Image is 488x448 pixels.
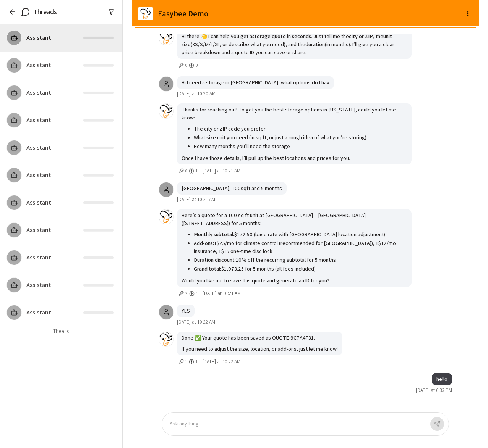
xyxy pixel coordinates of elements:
[177,90,216,97] span: [DATE] at 10:20 AM
[196,168,198,174] span: 1
[202,358,240,365] span: [DATE] at 10:22 AM
[182,32,407,56] p: Hi there 👋 I can help you get a . Just tell me the , the (XS/S/M/L/XL, or describe what you need)...
[177,166,199,176] button: 0 tools, 1 memory
[182,277,407,285] p: Would you like me to save this quote and generate an ID for you?
[177,319,215,326] span: [DATE] at 10:22 AM
[196,290,198,297] span: 1
[182,106,407,122] p: Thanks for reaching out! To get you the best storage options in [US_STATE], could you let me know:
[182,211,407,227] p: Here’s a quote for a 100 sq ft unit at [GEOGRAPHIC_DATA] – [GEOGRAPHIC_DATA] ([STREET_ADDRESS]) f...
[194,142,407,151] li: How many months you’ll need the storage
[416,387,452,394] span: [DATE] at 6:33 PM
[185,168,187,174] span: 0
[138,6,153,21] img: Assistant Logo
[305,41,325,48] strong: duration
[182,184,282,192] p: [GEOGRAPHIC_DATA], 100sqft and 5 months
[349,33,373,40] strong: city or ZIP
[159,103,173,119] img: User avatar
[194,125,407,134] li: The city or ZIP code you prefer
[159,332,173,347] img: User avatar
[194,134,407,142] li: What size unit you need (in sq ft, or just a rough idea of what you’re storing)
[182,334,338,342] p: Done ✅ Your quote has been saved as QUOTE-9C7A4F31.
[252,33,311,40] strong: storage quote in seconds
[159,30,173,45] img: User avatar
[194,240,214,247] strong: Add-ons:
[436,375,447,383] p: hello
[177,357,199,367] button: 1 tool, 1 memory
[182,345,338,353] p: If you need to adjust the size, location, or add-ons, just let me know!
[177,60,199,70] button: 0 tools, 0 memories
[196,62,198,69] span: 0
[196,358,198,365] span: 1
[194,265,407,274] li: $1,073.25 for 5 months (all fees included)
[159,209,173,224] img: User avatar
[177,288,199,298] button: 2 tools, 1 memory
[182,307,190,315] p: YES
[194,265,221,272] strong: Grand total:
[194,239,407,256] li: +$25/mo for climate control (recommended for [GEOGRAPHIC_DATA]), +$12/mo insurance, +$15 one-time...
[177,196,215,203] span: [DATE] at 10:21 AM
[182,79,329,87] p: Hi I need a storage in [GEOGRAPHIC_DATA], what options do I hav
[203,290,241,297] span: [DATE] at 10:21 AM
[182,154,407,162] p: Once I have those details, I’ll pull up the best locations and prices for you.
[194,231,234,238] strong: Monthly subtotal:
[185,290,188,297] span: 2
[185,358,187,365] span: 1
[194,230,407,239] li: $172.50 (base rate with [GEOGRAPHIC_DATA] location adjustment)
[194,256,407,265] li: 10% off the recurring subtotal for 5 months
[194,256,236,263] strong: Duration discount:
[202,168,240,174] span: [DATE] at 10:21 AM
[185,62,187,69] span: 0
